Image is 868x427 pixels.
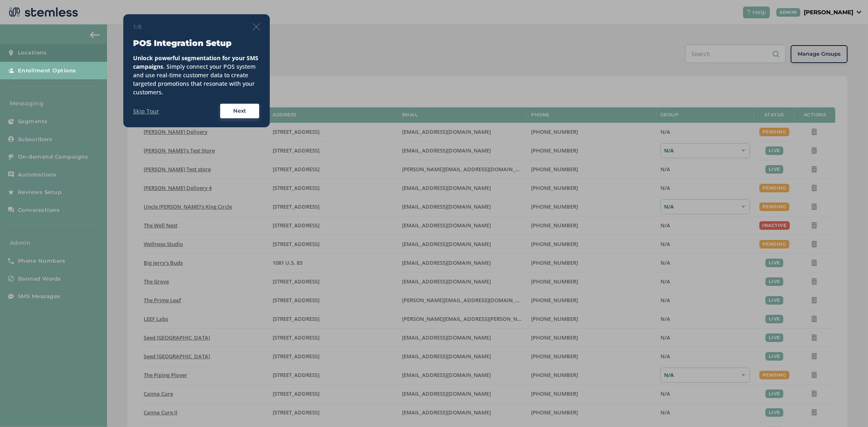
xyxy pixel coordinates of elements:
[133,37,260,49] h3: POS Integration Setup
[233,107,246,115] span: Next
[133,54,260,96] div: . Simply connect your POS system and use real-time customer data to create targeted promotions th...
[827,388,868,427] iframe: Chat Widget
[18,67,76,75] span: Enrollment Options
[253,23,260,30] img: icon-close-thin-accent-606ae9a3.svg
[133,107,159,115] label: Skip Tour
[133,22,142,31] span: 1/8
[133,54,258,70] strong: Unlock powerful segmentation for your SMS campaigns
[219,103,260,119] button: Next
